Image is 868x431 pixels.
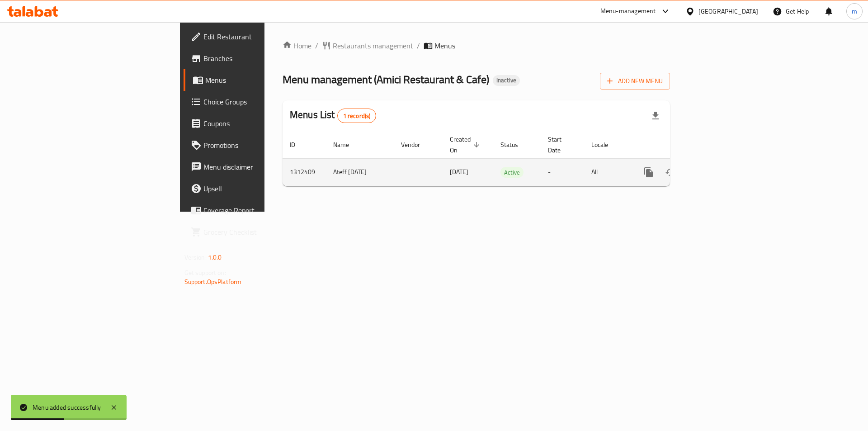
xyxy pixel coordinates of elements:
[591,139,620,150] span: Locale
[417,40,420,51] li: /
[203,118,318,129] span: Coupons
[584,158,631,186] td: All
[184,134,325,156] a: Promotions
[333,40,413,51] span: Restaurants management
[184,251,207,263] span: Version:
[184,221,325,243] a: Grocery Checklist
[698,6,758,16] div: [GEOGRAPHIC_DATA]
[338,112,376,120] span: 1 record(s)
[493,76,520,84] span: Inactive
[203,53,318,64] span: Branches
[600,73,670,90] button: Add New Menu
[500,167,524,178] div: Active
[203,96,318,107] span: Choice Groups
[434,40,455,51] span: Menus
[184,47,325,69] a: Branches
[450,166,468,178] span: [DATE]
[333,139,361,150] span: Name
[184,156,325,178] a: Menu disclaimer
[184,276,242,288] a: Support.OpsPlatform
[541,158,584,186] td: -
[184,199,325,221] a: Coverage Report
[638,161,660,183] button: more
[184,26,325,47] a: Edit Restaurant
[600,6,656,17] div: Menu-management
[203,227,318,237] span: Grocery Checklist
[184,178,325,199] a: Upsell
[203,183,318,194] span: Upsell
[322,40,413,51] a: Restaurants management
[337,109,377,123] div: Total records count
[184,267,226,279] span: Get support on:
[33,403,101,412] div: Menu added successfully
[500,167,524,178] span: Active
[493,75,520,86] div: Inactive
[852,6,857,16] span: m
[607,76,663,87] span: Add New Menu
[548,134,573,156] span: Start Date
[203,140,318,151] span: Promotions
[326,158,394,186] td: Ateff [DATE]
[184,113,325,134] a: Coupons
[660,161,681,183] button: Change Status
[283,40,670,51] nav: breadcrumb
[203,205,318,216] span: Coverage Report
[631,131,732,159] th: Actions
[401,139,432,150] span: Vendor
[645,105,666,127] div: Export file
[184,69,325,91] a: Menus
[290,108,376,123] h2: Menus List
[290,139,307,150] span: ID
[203,161,318,172] span: Menu disclaimer
[205,75,318,85] span: Menus
[500,139,530,150] span: Status
[208,251,222,263] span: 1.0.0
[283,69,489,90] span: Menu management ( Amici Restaurant & Cafe )
[184,91,325,113] a: Choice Groups
[203,31,318,42] span: Edit Restaurant
[283,131,732,186] table: enhanced table
[450,134,482,156] span: Created On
